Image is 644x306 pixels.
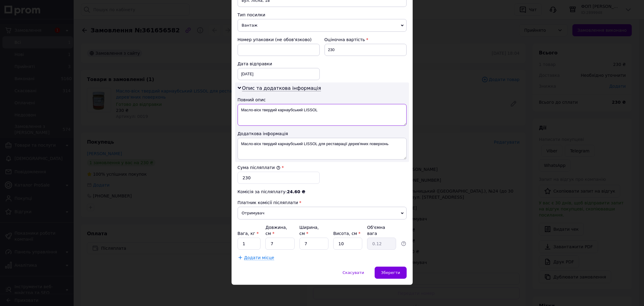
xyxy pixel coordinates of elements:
[238,37,320,43] div: Номер упаковки (не обов'язково)
[244,255,274,260] span: Додати місце
[238,207,407,220] span: Отримувач
[238,19,407,32] span: Вантаж
[238,12,265,17] span: Тип посилки
[238,97,407,103] div: Повний опис
[238,138,407,160] textarea: Масло-віск твердий карнаубський LISSOL для реставрації дерев'яних поверхонь
[287,189,305,194] span: 24.60 ₴
[333,231,360,236] label: Висота, см
[238,104,407,126] textarea: Масло-віск твердий карнаубський LISSOL
[238,61,320,67] div: Дата відправки
[238,231,259,236] label: Вага, кг
[265,225,287,236] label: Довжина, см
[343,270,364,275] span: Скасувати
[238,189,407,195] div: Комісія за післяплату:
[367,224,396,236] div: Об'ємна вага
[242,85,321,91] span: Опис та додаткова інформація
[325,37,407,43] div: Оціночна вартість
[238,165,280,170] label: Сума післяплати
[300,225,319,236] label: Ширина, см
[238,200,298,205] span: Платник комісії післяплати
[238,131,407,137] div: Додаткова інформація
[381,270,400,275] span: Зберегти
